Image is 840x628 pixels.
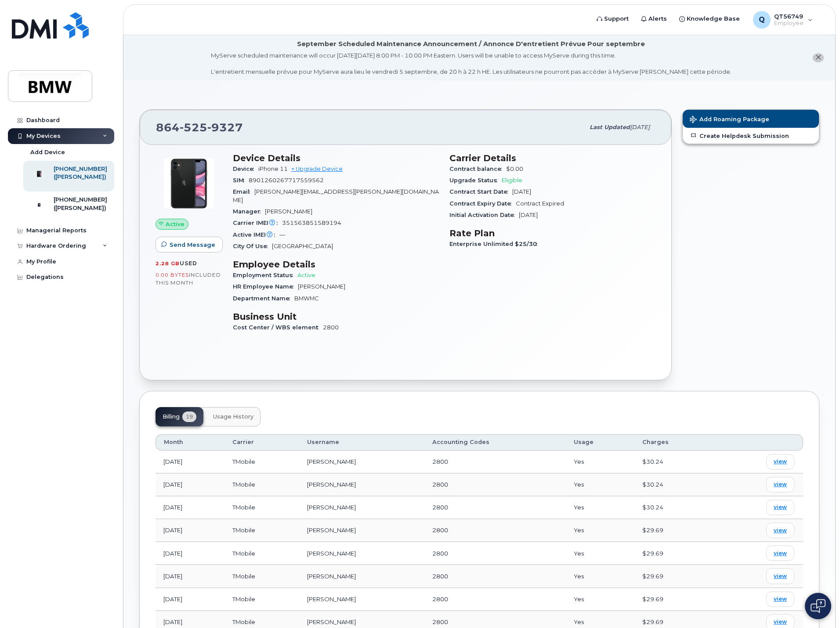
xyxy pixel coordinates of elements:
[224,588,299,611] td: TMobile
[156,271,221,286] span: included this month
[211,51,731,76] div: MyServe scheduled maintenance will occur [DATE][DATE] 8:00 PM - 10:00 PM Eastern. Users will be u...
[683,110,819,128] button: Add Roaming Package
[233,272,297,278] span: Employment Status
[774,527,787,534] span: view
[642,480,708,489] div: $30.24
[766,545,794,561] a: view
[298,283,345,290] span: [PERSON_NAME]
[299,588,424,611] td: [PERSON_NAME]
[233,243,272,249] span: City Of Use
[299,542,424,565] td: [PERSON_NAME]
[566,588,635,611] td: Yes
[233,283,298,290] span: HR Employee Name
[299,519,424,542] td: [PERSON_NAME]
[180,121,207,134] span: 525
[449,177,502,184] span: Upgrade Status
[282,220,341,226] span: 351563851589194
[233,153,439,163] h3: Device Details
[432,573,448,580] span: 2800
[156,121,243,134] span: 864
[566,473,635,496] td: Yes
[156,519,224,542] td: [DATE]
[516,200,564,207] span: Contract Expired
[156,237,223,253] button: Send Message
[774,549,787,557] span: view
[449,228,655,238] h3: Rate Plan
[630,124,650,130] span: [DATE]
[233,295,294,302] span: Department Name
[774,458,787,466] span: view
[432,527,448,534] span: 2800
[233,231,279,238] span: Active IMEI
[233,166,258,172] span: Device
[156,473,224,496] td: [DATE]
[642,503,708,512] div: $30.24
[233,177,249,184] span: SIM
[156,496,224,519] td: [DATE]
[224,519,299,542] td: TMobile
[432,504,448,511] span: 2800
[233,208,265,215] span: Manager
[299,473,424,496] td: [PERSON_NAME]
[279,231,285,238] span: —
[291,166,343,172] a: + Upgrade Device
[299,434,424,450] th: Username
[224,565,299,588] td: TMobile
[233,188,439,203] span: [PERSON_NAME][EMAIL_ADDRESS][PERSON_NAME][DOMAIN_NAME]
[299,496,424,519] td: [PERSON_NAME]
[502,177,522,184] span: Eligible
[642,549,708,558] div: $29.69
[774,503,787,511] span: view
[156,272,189,278] span: 0.00 Bytes
[766,477,794,492] a: view
[224,434,299,450] th: Carrier
[294,295,319,302] span: BMWMC
[449,153,655,163] h3: Carrier Details
[449,188,512,195] span: Contract Start Date
[166,220,185,228] span: Active
[156,451,224,473] td: [DATE]
[156,260,180,267] span: 2.28 GB
[163,157,215,210] img: iPhone_11.jpg
[449,166,506,172] span: Contract balance
[297,40,645,49] div: September Scheduled Maintenance Announcement / Annonce D'entretient Prévue Pour septembre
[811,599,826,613] img: Open chat
[766,523,794,538] a: view
[642,595,708,603] div: $29.69
[156,565,224,588] td: [DATE]
[566,434,635,450] th: Usage
[233,220,282,226] span: Carrier IMEI
[774,572,787,580] span: view
[566,451,635,473] td: Yes
[766,500,794,515] a: view
[766,568,794,584] a: view
[519,212,538,218] span: [DATE]
[566,565,635,588] td: Yes
[642,526,708,534] div: $29.69
[566,542,635,565] td: Yes
[432,550,448,557] span: 2800
[249,177,324,184] span: 8901260267717559562
[224,473,299,496] td: TMobile
[156,588,224,611] td: [DATE]
[774,595,787,603] span: view
[449,200,516,207] span: Contract Expiry Date
[224,451,299,473] td: TMobile
[323,324,339,331] span: 2800
[566,496,635,519] td: Yes
[233,188,254,195] span: Email
[683,128,819,144] a: Create Helpdesk Submission
[213,413,253,420] span: Usage History
[224,496,299,519] td: TMobile
[642,572,708,581] div: $29.69
[642,618,708,626] div: $29.69
[432,458,448,465] span: 2800
[432,618,448,625] span: 2800
[690,116,769,124] span: Add Roaming Package
[207,121,243,134] span: 9327
[813,53,824,62] button: close notification
[224,542,299,565] td: TMobile
[170,241,215,249] span: Send Message
[634,434,716,450] th: Charges
[233,324,323,331] span: Cost Center / WBS element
